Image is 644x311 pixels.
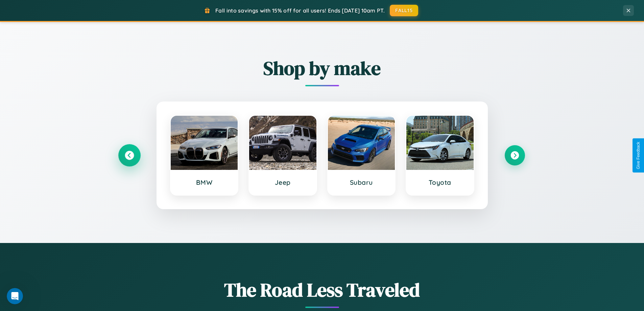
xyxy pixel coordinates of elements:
[636,142,641,169] div: Give Feedback
[335,178,388,186] h3: Subaru
[177,178,231,186] h3: BMW
[413,178,467,186] h3: Toyota
[7,288,23,304] iframe: Intercom live chat
[390,5,418,16] button: FALL15
[215,7,385,14] span: Fall into savings with 15% off for all users! Ends [DATE] 10am PT.
[119,277,525,303] h1: The Road Less Traveled
[119,55,525,81] h2: Shop by make
[256,178,310,186] h3: Jeep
